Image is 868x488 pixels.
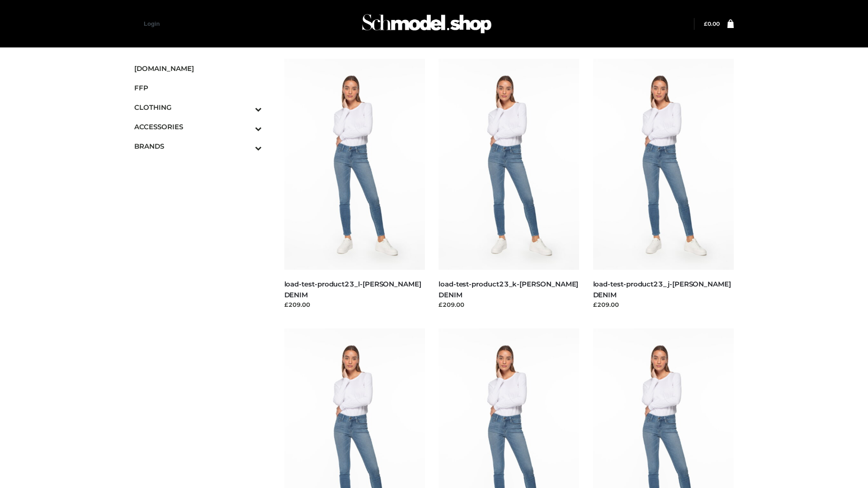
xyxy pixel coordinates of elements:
div: £209.00 [439,300,580,309]
a: [DOMAIN_NAME] [134,59,262,78]
div: £209.00 [284,300,425,309]
span: ACCESSORIES [134,122,262,132]
a: FFP [134,78,262,98]
span: CLOTHING [134,102,262,113]
a: load-test-product23_j-[PERSON_NAME] DENIM [593,280,731,299]
button: Toggle Submenu [230,136,262,156]
a: load-test-product23_k-[PERSON_NAME] DENIM [439,280,578,299]
a: ACCESSORIESToggle Submenu [134,117,262,136]
button: Toggle Submenu [230,98,262,117]
span: [DOMAIN_NAME] [134,63,262,74]
button: Toggle Submenu [230,117,262,136]
a: CLOTHINGToggle Submenu [134,98,262,117]
img: Schmodel Admin 964 [359,6,495,42]
a: BRANDSToggle Submenu [134,136,262,156]
span: FFP [134,83,262,93]
bdi: 0.00 [704,20,720,27]
span: BRANDS [134,141,262,151]
a: load-test-product23_l-[PERSON_NAME] DENIM [284,280,421,299]
a: £0.00 [704,20,720,27]
div: £209.00 [593,300,734,309]
a: Login [144,20,160,27]
span: £ [704,20,708,27]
